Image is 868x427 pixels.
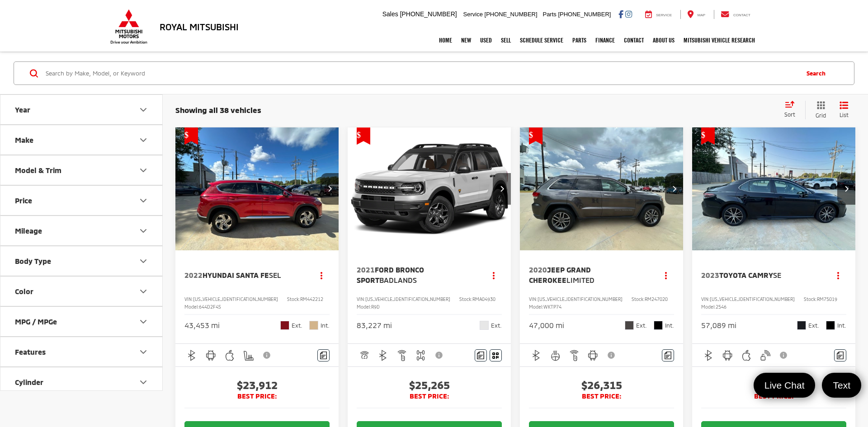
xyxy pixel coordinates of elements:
img: Comments [837,352,844,359]
img: 2022 Hyundai Santa Fe SEL [175,127,340,251]
button: Next image [321,173,339,205]
span: Model: [357,304,371,310]
span: Int. [321,321,330,330]
span: Showing all 38 vehicles [175,105,261,114]
img: 2021 Ford Bronco Sport Badlands [347,127,512,251]
span: Sales [382,10,398,18]
button: MileageMileage [0,216,163,245]
span: VIN: [529,296,538,302]
a: Sell [496,29,515,52]
button: Search [797,62,839,84]
button: MPG / MPGeMPG / MPGe [0,307,163,336]
span: Stock: [804,296,817,302]
span: Ext. [636,321,647,330]
span: BEST PRICE: [184,392,330,401]
img: Mitsubishi [108,9,149,44]
input: Search by Make, Model, or Keyword [45,62,797,84]
span: Get Price Drop Alert [529,127,542,145]
span: Calypso Red [280,321,289,330]
span: Ext. [292,321,302,330]
a: Service [638,10,679,19]
span: VIN: [184,296,193,302]
span: RMA04930 [472,296,495,302]
span: $25,265 [357,378,502,392]
div: 43,453 mi [184,320,220,331]
img: Comments [320,352,327,359]
div: 57,089 mi [701,320,736,331]
span: $23,912 [184,378,330,392]
button: Next image [837,173,855,205]
button: Body TypeBody Type [0,246,163,276]
a: Contact [619,29,648,52]
span: Int. [837,321,846,330]
span: Black [826,321,835,330]
button: YearYear [0,95,163,124]
a: Contact [714,10,757,19]
img: Android Auto [587,350,599,361]
span: R9D [371,304,380,310]
button: Actions [314,267,330,283]
span: Stock: [287,296,300,302]
div: Year [15,105,30,114]
span: Badlands [379,276,417,284]
span: Grid [816,112,826,119]
button: MakeMake [0,125,163,155]
span: Live Chat [760,379,809,391]
img: Comments [665,352,672,359]
img: Remote Start [569,350,580,361]
button: Comments [317,349,330,361]
a: 2022Hyundai Santa FeSEL [184,270,305,280]
i: Window Sticker [492,352,499,359]
div: Features [15,347,46,356]
img: Bluetooth® [186,350,198,361]
span: Model: [701,304,716,310]
a: Map [680,10,712,19]
div: 2020 Jeep Grand Cherokee Limited 0 [519,127,684,250]
div: 2021 Ford Bronco Sport Badlands 0 [347,127,512,250]
span: Service [656,13,672,17]
span: 2020 [529,265,547,274]
button: CylinderCylinder [0,367,163,397]
button: View Disclaimer [776,346,792,365]
button: ColorColor [0,277,163,306]
span: Model: [184,304,199,310]
span: Beige [309,321,318,330]
span: Granite Crystal Metallic Clearcoat [625,321,634,330]
button: PricePrice [0,186,163,215]
div: Body Type [15,257,51,265]
button: Grid View [805,101,833,119]
div: Cylinder [15,378,43,386]
button: Comments [662,349,674,361]
img: Bluetooth® [531,350,542,361]
span: Stock: [459,296,472,302]
a: Mitsubishi Vehicle Research [679,29,759,52]
button: Comments [834,349,846,361]
img: Bluetooth® [703,350,714,361]
span: $26,315 [529,378,674,392]
span: List [840,111,849,119]
span: Model: [529,304,543,310]
span: Ext. [491,321,502,330]
span: Get Price Drop Alert [701,127,715,145]
div: 2022 Hyundai Santa Fe SEL 0 [175,127,340,250]
span: Service [463,11,483,18]
a: Facebook: Click to visit our Facebook page [618,10,623,18]
button: Actions [830,267,846,283]
button: View Disclaimer [604,346,619,365]
span: [US_VEHICLE_IDENTIFICATION_NUMBER] [538,296,623,302]
img: Apple CarPlay [741,350,752,361]
span: Ford Bronco Sport [357,265,424,284]
img: 4WD/AWD [415,350,426,361]
div: MPG / MPGe [15,317,57,326]
span: BEST PRICE: [529,392,674,401]
img: Comments [477,352,484,359]
span: 2023 [701,271,719,279]
button: Model & TrimModel & Trim [0,155,163,185]
a: Parts: Opens in a new tab [568,29,591,52]
span: dropdown dots [321,272,322,279]
a: 2023Toyota CamrySE [701,270,821,280]
a: Used [476,29,496,52]
a: Text [822,373,861,398]
span: VIN: [701,296,710,302]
